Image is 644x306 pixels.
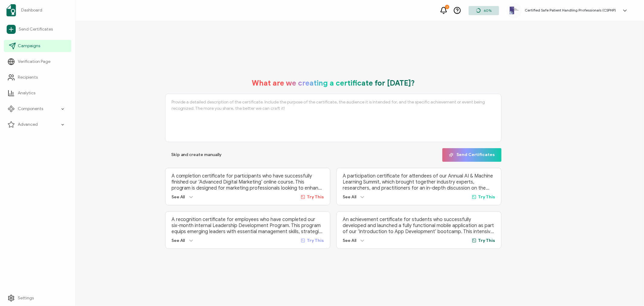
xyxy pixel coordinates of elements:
span: Settings [18,295,34,301]
span: Skip and create manually [171,153,222,157]
p: A recognition certificate for employees who have completed our six-month internal Leadership Deve... [171,216,324,235]
h5: Certified Safe Patient Handling Professionals (CSPHP) [525,8,616,12]
a: Analytics [4,87,71,99]
span: Try This [307,194,324,200]
img: 6ecc0237-9d5c-476e-a376-03e9add948da.png [510,7,519,14]
span: See All [343,194,356,200]
span: Recipients [18,74,38,80]
p: A completion certificate for participants who have successfully finished our ‘Advanced Digital Ma... [171,173,324,191]
span: See All [171,238,185,243]
span: Try This [478,238,495,243]
a: Dashboard [4,2,71,19]
span: Try This [307,238,324,243]
span: See All [171,194,185,200]
button: Skip and create manually [165,148,228,162]
span: Send Certificates [19,26,53,32]
span: Verification Page [18,59,50,65]
span: Components [18,106,43,112]
span: Analytics [18,90,35,96]
a: Campaigns [4,40,71,52]
span: Dashboard [21,7,42,13]
button: Send Certificates [442,148,501,162]
a: Send Certificates [4,22,71,36]
p: A participation certificate for attendees of our Annual AI & Machine Learning Summit, which broug... [343,173,495,191]
span: See All [343,238,356,243]
span: Try This [478,194,495,200]
span: Advanced [18,122,38,128]
p: An achievement certificate for students who successfully developed and launched a fully functiona... [343,216,495,235]
span: Send Certificates [449,153,495,157]
span: 60% [484,8,492,13]
span: Campaigns [18,43,40,49]
img: sertifier-logomark-colored.svg [6,4,16,16]
a: Verification Page [4,56,71,68]
a: Recipients [4,71,71,83]
div: 7 [445,5,449,9]
a: Settings [4,292,71,304]
h1: What are we creating a certificate for [DATE]? [252,79,415,88]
